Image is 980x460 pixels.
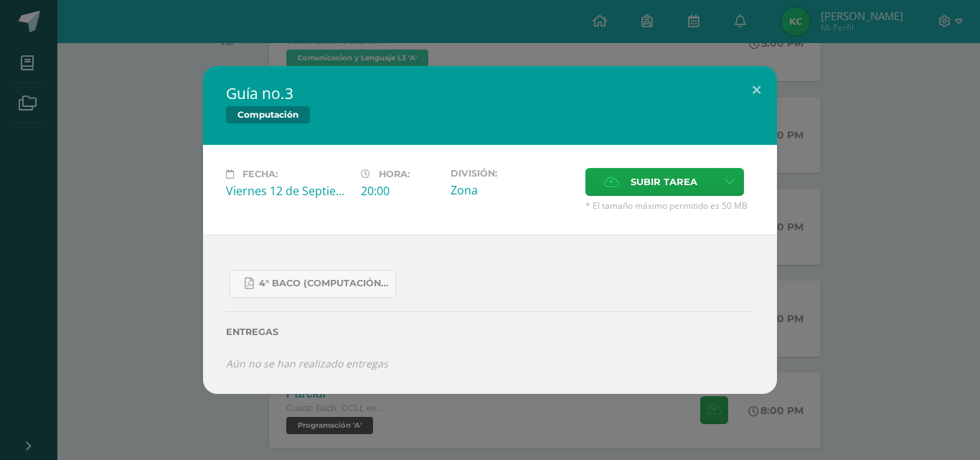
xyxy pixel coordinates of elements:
[230,270,396,298] a: 4° Baco (Computación).pdf
[226,106,310,123] span: Computación
[226,183,349,199] div: Viernes 12 de Septiembre
[585,200,754,212] span: * El tamaño máximo permitido es 50 MB
[361,183,439,199] div: 20:00
[451,182,574,198] div: Zona
[226,327,754,337] label: Entregas
[226,83,754,103] h2: Guía no.3
[631,169,697,195] span: Subir tarea
[226,357,388,370] i: Aún no se han realizado entregas
[451,168,574,179] label: División:
[379,169,410,179] span: Hora:
[242,169,278,179] span: Fecha:
[736,66,777,115] button: Close (Esc)
[259,278,388,289] span: 4° Baco (Computación).pdf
